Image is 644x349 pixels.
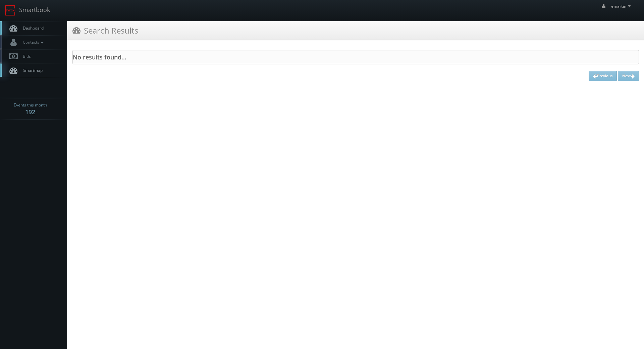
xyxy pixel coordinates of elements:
[25,108,35,116] strong: 192
[72,25,138,36] h3: Search Results
[19,53,31,59] span: Bids
[73,54,639,60] h4: No results found...
[19,68,43,73] span: Smartmap
[14,102,47,108] span: Events this month
[5,5,16,16] img: smartbook-logo.png
[19,25,44,31] span: Dashboard
[611,3,633,9] span: emartin
[19,39,45,45] span: Contacts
